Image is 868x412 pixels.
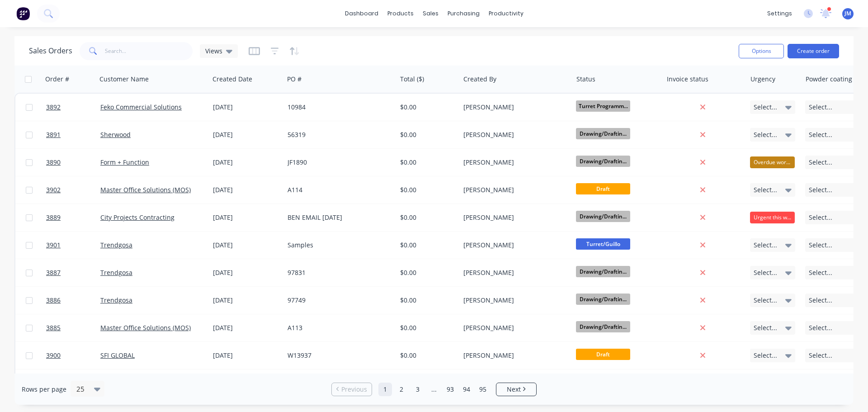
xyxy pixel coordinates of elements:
[46,158,61,167] span: 3890
[576,156,630,167] span: Drawing/Draftin...
[576,294,630,305] span: Drawing/Draftin...
[576,183,630,194] span: Draft
[100,296,132,304] a: Trendgosa
[400,323,453,332] div: $0.00
[46,296,61,305] span: 3886
[205,46,222,56] span: Views
[288,158,388,167] div: JF1890
[400,158,453,167] div: $0.00
[400,103,453,112] div: $0.00
[576,211,630,222] span: Drawing/Draftin...
[809,351,832,360] span: Select...
[443,383,457,396] a: Page 93
[418,7,443,20] div: sales
[576,266,630,277] span: Drawing/Draftin...
[754,130,777,139] span: Select...
[400,185,453,194] div: $0.00
[46,314,100,341] a: 3885
[46,351,61,360] span: 3900
[576,100,630,112] span: Turret Programm...
[99,75,149,84] div: Customer Name
[739,44,784,58] button: Options
[46,323,61,332] span: 3885
[427,383,441,396] a: Jump forward
[754,241,777,250] span: Select...
[341,385,367,394] span: Previous
[100,351,135,360] a: SFI GLOBAL
[809,213,832,222] span: Select...
[754,296,777,305] span: Select...
[400,130,453,139] div: $0.00
[809,158,832,167] span: Select...
[46,130,61,139] span: 3891
[395,383,408,396] a: Page 2
[105,42,193,60] input: Search...
[400,241,453,250] div: $0.00
[46,103,61,112] span: 3892
[576,75,595,84] div: Status
[400,296,453,305] div: $0.00
[400,268,453,277] div: $0.00
[16,7,30,20] img: Factory
[100,268,132,277] a: Trendgosa
[383,7,418,20] div: products
[213,296,280,305] div: [DATE]
[507,385,521,394] span: Next
[763,7,797,20] div: settings
[100,130,131,139] a: Sherwood
[213,185,280,194] div: [DATE]
[46,213,61,222] span: 3889
[288,296,388,305] div: 97749
[463,75,496,84] div: Created By
[100,158,149,166] a: Form + Function
[809,323,832,332] span: Select...
[46,287,100,314] a: 3886
[213,158,280,167] div: [DATE]
[809,185,832,194] span: Select...
[213,323,280,332] div: [DATE]
[496,385,536,394] a: Next page
[750,156,795,168] div: Overdue works
[212,75,252,84] div: Created Date
[667,75,708,84] div: Invoice status
[100,185,191,194] a: Master Office Solutions (MOS)
[809,296,832,305] span: Select...
[45,75,69,84] div: Order #
[411,383,425,396] a: Page 3
[213,241,280,250] div: [DATE]
[809,130,832,139] span: Select...
[46,369,100,397] a: 3884
[443,7,484,20] div: purchasing
[484,7,528,20] div: productivity
[463,213,564,222] div: [PERSON_NAME]
[460,383,473,396] a: Page 94
[809,103,832,112] span: Select...
[288,185,388,194] div: A114
[46,149,100,176] a: 3890
[288,351,388,360] div: W13937
[46,241,61,250] span: 3901
[788,44,839,58] button: Create order
[213,130,280,139] div: [DATE]
[288,241,388,250] div: Samples
[576,321,630,332] span: Drawing/Draftin...
[809,241,832,250] span: Select...
[288,103,388,112] div: 10984
[463,268,564,277] div: [PERSON_NAME]
[463,351,564,360] div: [PERSON_NAME]
[100,323,191,332] a: Master Office Solutions (MOS)
[750,212,795,223] div: Urgent this week
[378,383,392,396] a: Page 1 is your current page
[288,268,388,277] div: 97831
[754,323,777,332] span: Select...
[46,204,100,231] a: 3889
[754,103,777,112] span: Select...
[46,185,61,194] span: 3902
[806,75,852,84] div: Powder coating
[463,185,564,194] div: [PERSON_NAME]
[213,103,280,112] div: [DATE]
[46,259,100,286] a: 3887
[46,342,100,369] a: 3900
[750,75,775,84] div: Urgency
[213,213,280,222] div: [DATE]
